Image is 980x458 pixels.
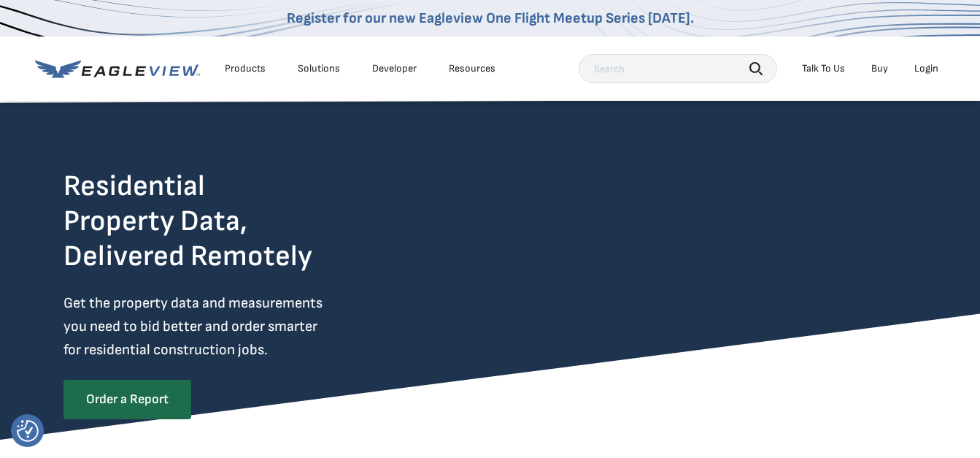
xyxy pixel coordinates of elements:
div: Resources [449,62,495,75]
div: Solutions [298,62,340,75]
a: Developer [372,62,417,75]
div: Login [914,62,938,75]
img: Revisit consent button [17,420,39,442]
button: Consent Preferences [17,420,39,442]
h2: Residential Property Data, Delivered Remotely [63,169,312,274]
a: Register for our new Eagleview One Flight Meetup Series [DATE]. [287,9,694,27]
input: Search [579,54,777,83]
a: Buy [871,62,888,75]
div: Products [225,62,266,75]
div: Talk To Us [802,62,845,75]
a: Order a Report [63,380,191,419]
p: Get the property data and measurements you need to bid better and order smarter for residential c... [63,291,383,362]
